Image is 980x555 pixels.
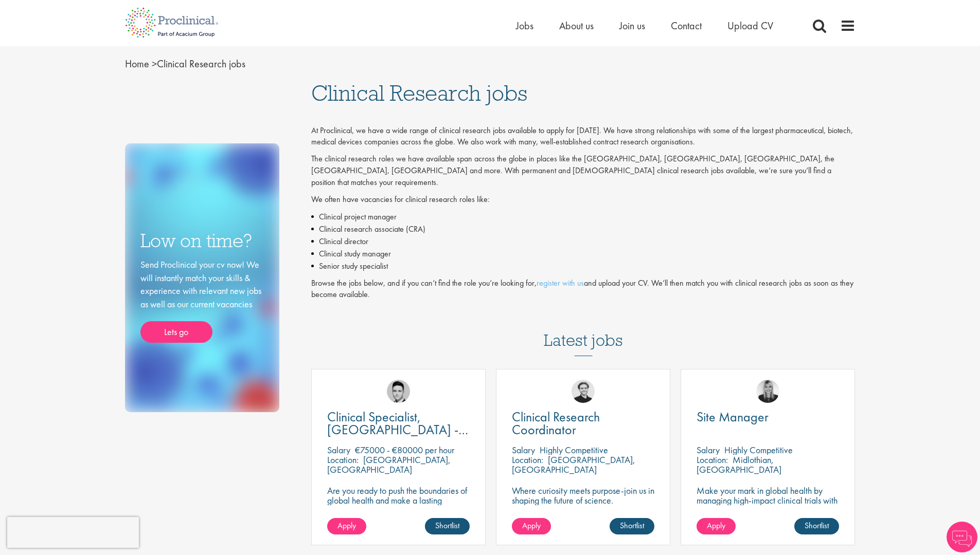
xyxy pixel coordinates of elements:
[537,277,584,288] a: register with us
[327,444,350,456] span: Salary
[311,79,527,107] span: Clinical Research jobs
[697,408,769,425] span: Site Manager
[697,454,781,475] p: Midlothian, [GEOGRAPHIC_DATA]
[619,19,645,32] a: Join us
[311,211,856,223] li: Clinical project manager
[610,518,654,534] a: Shortlist
[794,518,839,534] a: Shortlist
[327,486,470,534] p: Are you ready to push the boundaries of global health and make a lasting impact? This role at a h...
[311,235,856,248] li: Clinical director
[327,454,451,475] p: [GEOGRAPHIC_DATA], [GEOGRAPHIC_DATA]
[512,518,551,534] a: Apply
[697,486,839,515] p: Make your mark in global health by managing high-impact clinical trials with a leading CRO.
[512,486,654,505] p: Where curiosity meets purpose-join us in shaping the future of science.
[140,258,264,343] div: Send Proclinical your cv now! We will instantly match your skills & experience with relevant new ...
[387,380,410,403] img: Connor Lynes
[512,444,535,456] span: Salary
[140,231,264,251] h3: Low on time?
[327,411,470,436] a: Clinical Specialist, [GEOGRAPHIC_DATA] - Cardiac
[140,321,212,343] a: Lets go
[947,522,977,552] img: Chatbot
[544,306,623,356] h3: Latest jobs
[327,454,359,466] span: Location:
[125,57,149,70] a: breadcrumb link to Home
[512,454,543,466] span: Location:
[697,411,839,423] a: Site Manager
[697,444,720,456] span: Salary
[572,380,595,403] img: Nico Kohlwes
[7,517,139,548] iframe: reCAPTCHA
[724,444,793,456] p: Highly Competitive
[125,57,245,70] span: Clinical Research jobs
[540,444,608,456] p: Highly Competitive
[516,19,533,32] a: Jobs
[512,411,654,436] a: Clinical Research Coordinator
[311,125,856,149] p: At Proclinical, we have a wide range of clinical research jobs available to apply for [DATE]. We ...
[697,518,736,534] a: Apply
[355,444,454,456] p: €75000 - €80000 per hour
[512,454,635,475] p: [GEOGRAPHIC_DATA], [GEOGRAPHIC_DATA]
[311,194,856,206] p: We often have vacancies for clinical research roles like:
[337,520,356,531] span: Apply
[671,19,702,32] a: Contact
[152,57,157,70] span: >
[559,19,594,32] a: About us
[425,518,470,534] a: Shortlist
[512,408,600,438] span: Clinical Research Coordinator
[311,260,856,272] li: Senior study specialist
[727,19,773,32] a: Upload CV
[311,277,856,301] p: Browse the jobs below, and if you can’t find the role you’re looking for, and upload your CV. We’...
[756,380,779,403] img: Janelle Jones
[522,520,541,531] span: Apply
[311,223,856,235] li: Clinical research associate (CRA)
[707,520,725,531] span: Apply
[327,518,366,534] a: Apply
[311,153,856,189] p: The clinical research roles we have available span across the globe in places like the [GEOGRAPHI...
[311,248,856,260] li: Clinical study manager
[327,408,468,451] span: Clinical Specialist, [GEOGRAPHIC_DATA] - Cardiac
[697,454,728,466] span: Location:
